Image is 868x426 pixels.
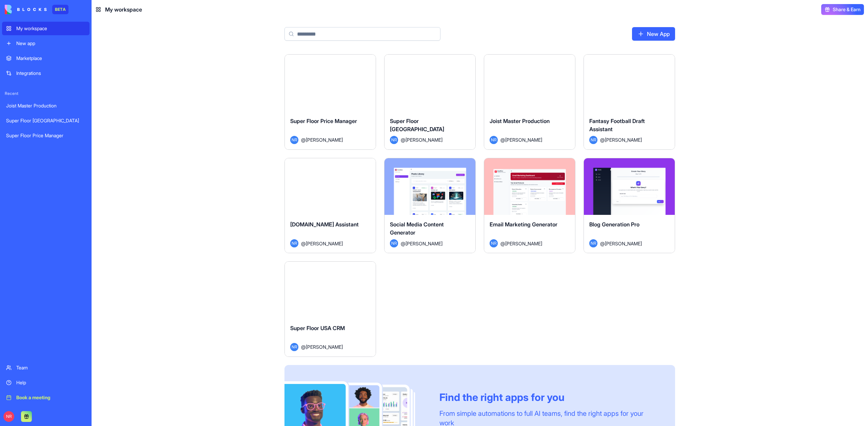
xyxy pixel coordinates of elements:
a: Team [2,361,90,374]
a: Super Floor [GEOGRAPHIC_DATA]NR@[PERSON_NAME] [384,54,476,150]
span: Super Floor Price Manager [290,118,357,124]
span: NR [290,343,298,351]
div: Team [16,364,85,371]
span: Share & Earn [833,6,861,13]
a: Super Floor [GEOGRAPHIC_DATA] [2,114,90,127]
div: Super Floor [GEOGRAPHIC_DATA] [6,117,85,124]
span: NR [290,239,298,247]
div: Marketplace [16,55,85,62]
div: My workspace [16,25,85,32]
span: NR [390,136,398,144]
span: [PERSON_NAME] [505,136,542,143]
div: BETA [52,5,68,14]
img: logo [5,5,47,14]
span: Recent [2,91,90,96]
span: @ [401,136,406,143]
span: NR [589,239,597,247]
span: @ [301,240,306,247]
div: Find the right apps for you [439,391,659,403]
span: Social Media Content Generator [390,221,444,236]
span: @ [600,240,605,247]
div: Joist Master Production [6,102,85,109]
a: New app [2,37,90,50]
span: Joist Master Production [490,118,550,124]
span: [PERSON_NAME] [605,136,642,143]
a: [DOMAIN_NAME] AssistantNR@[PERSON_NAME] [284,158,376,253]
span: NR [290,136,298,144]
span: @ [500,136,505,143]
a: Help [2,376,90,389]
a: Social Media Content GeneratorNR@[PERSON_NAME] [384,158,476,253]
button: Share & Earn [821,4,864,15]
span: Email Marketing Generator [490,221,557,228]
a: Super Floor Price ManagerNR@[PERSON_NAME] [284,54,376,150]
span: Super Floor [GEOGRAPHIC_DATA] [390,118,444,133]
span: [PERSON_NAME] [306,136,343,143]
span: [PERSON_NAME] [605,240,642,247]
span: NR [490,136,498,144]
a: Book a meeting [2,391,90,404]
a: Joist Master Production [2,99,90,113]
a: New App [632,27,675,41]
div: Integrations [16,70,85,77]
span: @ [301,136,306,143]
a: Super Floor Price Manager [2,129,90,142]
a: Blog Generation ProNR@[PERSON_NAME] [584,158,675,253]
a: BETA [5,5,68,14]
span: [PERSON_NAME] [505,240,542,247]
span: @ [301,343,306,350]
span: NR [3,411,14,422]
a: Integrations [2,66,90,80]
a: My workspace [2,22,90,35]
span: [DOMAIN_NAME] Assistant [290,221,359,228]
a: Email Marketing GeneratorNR@[PERSON_NAME] [484,158,575,253]
span: @ [401,240,406,247]
span: NR [490,239,498,247]
div: Book a meeting [16,394,85,401]
span: @ [500,240,505,247]
a: Super Floor USA CRMNR@[PERSON_NAME] [284,261,376,357]
a: Joist Master ProductionNR@[PERSON_NAME] [484,54,575,150]
div: Super Floor Price Manager [6,132,85,139]
div: New app [16,40,85,47]
a: Fantasy Football Draft AssistantNR@[PERSON_NAME] [584,54,675,150]
a: Marketplace [2,52,90,65]
div: Help [16,379,85,386]
span: [PERSON_NAME] [406,136,442,143]
span: @ [600,136,605,143]
span: My workspace [105,5,142,14]
span: Fantasy Football Draft Assistant [589,118,645,133]
span: NR [589,136,597,144]
span: NR [390,239,398,247]
span: Super Floor USA CRM [290,325,345,331]
span: [PERSON_NAME] [406,240,442,247]
span: Blog Generation Pro [589,221,639,228]
span: [PERSON_NAME] [306,240,343,247]
span: [PERSON_NAME] [306,343,343,350]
